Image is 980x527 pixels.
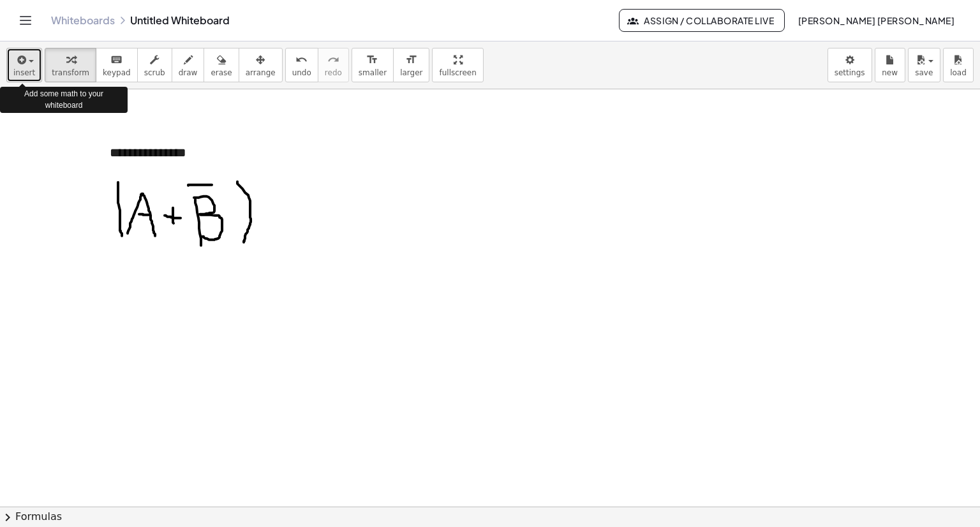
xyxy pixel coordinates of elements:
[950,68,967,77] span: load
[144,68,165,77] span: scrub
[882,68,898,77] span: new
[285,48,318,82] button: undoundo
[875,48,905,82] button: new
[798,15,954,26] span: [PERSON_NAME] [PERSON_NAME]
[630,15,775,26] span: Assign / Collaborate Live
[366,52,378,68] i: format_size
[15,10,36,31] button: Toggle navigation
[51,14,115,27] a: Whiteboards
[179,68,198,77] span: draw
[352,48,394,82] button: format_sizesmaller
[908,48,940,82] button: save
[239,48,283,82] button: arrange
[295,52,308,68] i: undo
[432,48,483,82] button: fullscreen
[439,68,476,77] span: fullscreen
[137,48,172,82] button: scrub
[943,48,974,82] button: load
[787,9,965,32] button: [PERSON_NAME] [PERSON_NAME]
[45,48,96,82] button: transform
[327,52,339,68] i: redo
[393,48,429,82] button: format_sizelarger
[400,68,422,77] span: larger
[110,52,122,68] i: keyboard
[835,68,865,77] span: settings
[619,9,785,32] button: Assign / Collaborate Live
[405,52,417,68] i: format_size
[211,68,232,77] span: erase
[246,68,276,77] span: arrange
[325,68,342,77] span: redo
[13,68,35,77] span: insert
[172,48,205,82] button: draw
[292,68,311,77] span: undo
[6,48,42,82] button: insert
[96,48,138,82] button: keyboardkeypad
[103,68,131,77] span: keypad
[204,48,239,82] button: erase
[359,68,387,77] span: smaller
[828,48,872,82] button: settings
[318,48,349,82] button: redoredo
[915,68,933,77] span: save
[52,68,89,77] span: transform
